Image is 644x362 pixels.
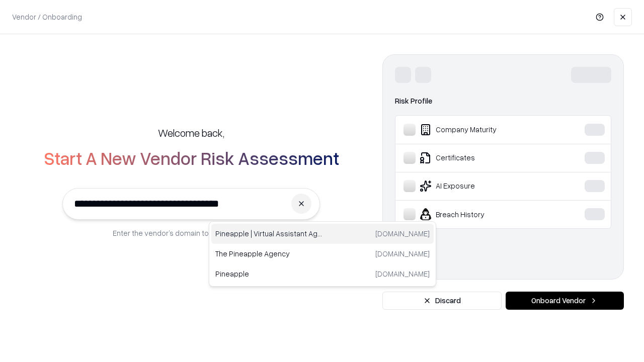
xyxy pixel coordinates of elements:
button: Discard [382,292,502,310]
h2: Start A New Vendor Risk Assessment [44,148,339,168]
p: Vendor / Onboarding [12,12,82,22]
div: Breach History [404,208,554,220]
p: Pineapple [215,268,323,279]
div: Risk Profile [395,95,611,107]
p: [DOMAIN_NAME] [375,248,430,259]
p: Pineapple | Virtual Assistant Agency [215,228,323,239]
p: Enter the vendor’s domain to begin onboarding [113,228,270,238]
button: Onboard Vendor [506,292,624,310]
div: AI Exposure [404,180,554,192]
div: Company Maturity [404,124,554,136]
div: Suggestions [209,221,436,287]
p: [DOMAIN_NAME] [375,228,430,239]
p: [DOMAIN_NAME] [375,268,430,279]
div: Certificates [404,152,554,164]
p: The Pineapple Agency [215,248,323,259]
h5: Welcome back, [158,126,224,140]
